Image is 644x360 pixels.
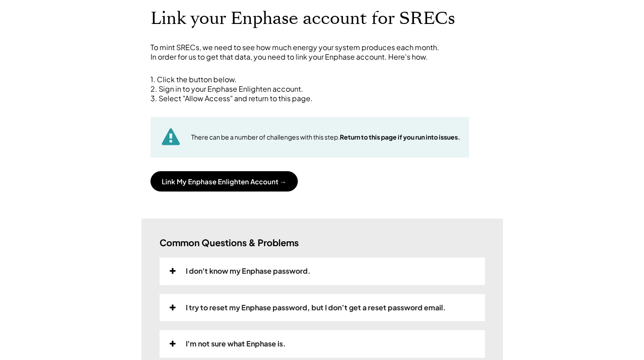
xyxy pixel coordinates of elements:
[150,43,494,62] div: To mint SRECs, we need to see how much energy your system produces each month. In order for us to...
[186,266,310,276] div: I don't know my Enphase password.
[191,133,460,142] div: There can be a number of challenges with this step.
[150,75,494,103] div: 1. Click the button below. 2. Sign in to your Enphase Enlighten account. 3. Select "Allow Access"...
[160,237,299,248] h3: Common Questions & Problems
[340,133,460,141] strong: Return to this page if you run into issues.
[150,171,298,192] button: Link My Enphase Enlighten Account →
[150,8,494,29] h1: Link your Enphase account for SRECs
[186,339,286,349] div: I'm not sure what Enphase is.
[186,303,446,313] div: I try to reset my Enphase password, but I don’t get a reset password email.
